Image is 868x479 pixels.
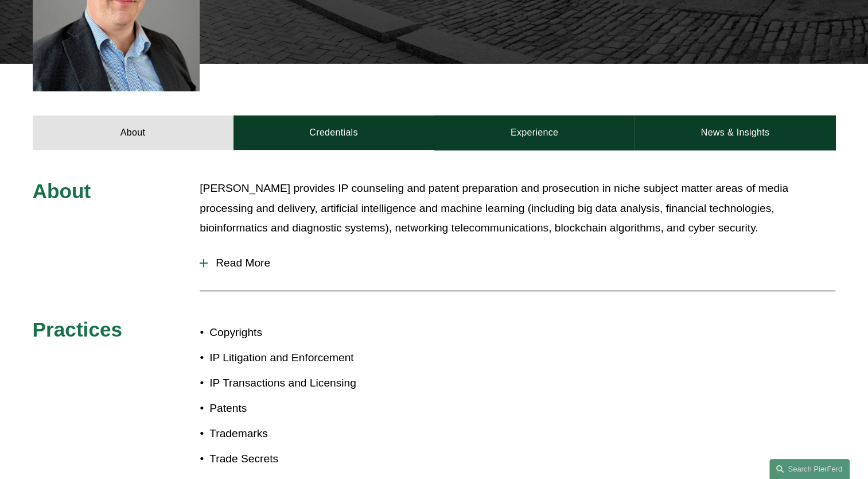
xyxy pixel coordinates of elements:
p: Patents [209,399,434,419]
a: Search this site [769,459,850,479]
p: IP Litigation and Enforcement [209,348,434,368]
button: Read More [200,248,835,278]
a: Experience [434,115,635,150]
a: Credentials [233,115,434,150]
a: About [33,115,233,150]
span: Read More [208,257,835,269]
p: [PERSON_NAME] provides IP counseling and patent preparation and prosecution in niche subject matt... [200,179,835,238]
p: IP Transactions and Licensing [209,373,434,393]
span: Practices [33,318,123,341]
p: Copyrights [209,323,434,343]
p: Trade Secrets [209,449,434,469]
span: About [33,180,91,202]
p: Trademarks [209,424,434,444]
a: News & Insights [635,115,835,150]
